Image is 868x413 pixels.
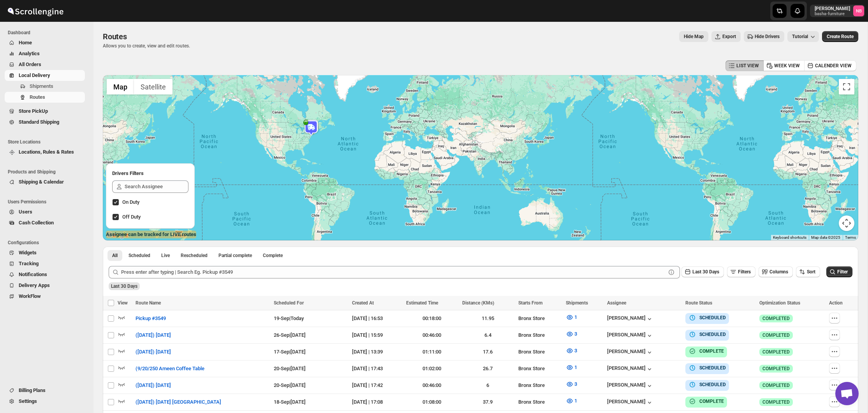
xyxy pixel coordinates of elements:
[5,81,85,92] button: Shipments
[406,331,458,339] div: 00:46:00
[352,381,401,389] div: [DATE] | 17:42
[105,230,130,240] a: Open this area in Google Maps (opens a new window)
[835,382,859,405] div: Open chat
[30,94,45,100] span: Routes
[5,385,85,396] button: Billing Plans
[136,315,166,322] span: Pickup #3549
[5,247,85,258] button: Widgets
[112,252,118,259] span: All
[181,252,208,259] span: Rescheduled
[773,235,806,240] button: Keyboard shortcuts
[19,261,39,266] span: Tracking
[574,364,577,370] span: 1
[5,396,85,407] button: Settings
[274,349,306,355] span: 17-Sep | [DATE]
[807,269,815,275] span: Sort
[561,395,582,407] button: 1
[406,398,458,406] div: 01:08:00
[607,332,653,339] button: [PERSON_NAME]
[845,235,856,240] a: Terms (opens in new tab)
[815,5,850,12] p: [PERSON_NAME]
[103,43,190,49] p: Allows you to create, view and edit routes.
[274,315,304,321] span: 19-Sep | Today
[688,364,726,372] button: SCHEDULED
[574,331,577,337] span: 3
[5,37,85,48] button: Home
[607,399,653,406] button: [PERSON_NAME]
[679,31,708,42] button: Map action label
[810,5,865,17] button: User menu
[136,398,221,406] span: ([DATE]) [DATE] [GEOGRAPHIC_DATA]
[5,258,85,269] button: Tracking
[759,266,793,277] button: Columns
[518,365,562,373] div: Bronx Store
[19,293,41,299] span: WorkFlow
[136,300,161,306] span: Route Name
[5,217,85,228] button: Cash Collection
[692,269,719,275] span: Last 30 Days
[19,398,37,404] span: Settings
[462,315,514,322] div: 11.95
[19,271,47,277] span: Notifications
[462,331,514,339] div: 6.4
[561,311,582,324] button: 1
[131,379,176,392] button: ([DATE]) [DATE]
[274,366,306,371] span: 20-Sep | [DATE]
[574,398,577,404] span: 1
[131,329,176,341] button: ([DATE]) [DATE]
[5,177,85,187] button: Shipping & Calendar
[19,149,74,155] span: Locations, Rules & Rates
[134,79,173,94] button: Show satellite imagery
[607,348,653,356] button: [PERSON_NAME]
[5,291,85,302] button: WorkFlow
[792,34,808,39] span: Tutorial
[763,60,805,71] button: WEEK VIEW
[111,283,137,289] span: Last 30 Days
[566,300,588,306] span: Shipments
[105,230,130,240] img: Google
[762,332,790,338] span: COMPLETED
[462,365,514,373] div: 26.7
[722,33,736,40] span: Export
[131,312,171,325] button: Pickup #3549
[352,365,401,373] div: [DATE] | 17:43
[518,300,542,306] span: Starts From
[744,31,784,42] button: Hide Drivers
[19,61,41,67] span: All Orders
[811,235,840,240] span: Map data ©2025
[5,206,85,217] button: Users
[406,381,458,389] div: 00:46:00
[462,300,494,306] span: Distance (KMs)
[5,147,85,157] button: Locations, Rules & Rates
[518,398,562,406] div: Bronx Store
[839,79,854,94] button: Toggle fullscreen view
[462,381,514,389] div: 6
[19,209,32,215] span: Users
[684,33,704,40] span: Hide Map
[774,63,800,69] span: WEEK VIEW
[699,332,726,337] b: SCHEDULED
[699,365,726,371] b: SCHEDULED
[822,31,858,42] button: Create Route
[688,381,726,388] button: SCHEDULED
[607,315,653,323] button: [PERSON_NAME]
[787,31,819,42] button: Tutorial
[118,300,128,306] span: View
[762,349,790,355] span: COMPLETED
[607,382,653,390] button: [PERSON_NAME]
[762,315,790,322] span: COMPLETED
[121,266,666,278] input: Press enter after typing | Search Eg. Pickup #3549
[574,348,577,353] span: 3
[856,9,862,14] text: NB
[711,31,741,42] button: Export
[106,231,196,238] label: Assignee can be tracked for LIVE routes
[762,399,790,405] span: COMPLETED
[815,63,852,69] span: CALENDER VIEW
[131,346,176,358] button: ([DATE]) [DATE]
[5,92,85,103] button: Routes
[19,72,50,78] span: Local Delivery
[815,12,850,16] p: basha-furniture
[607,365,653,373] div: [PERSON_NAME]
